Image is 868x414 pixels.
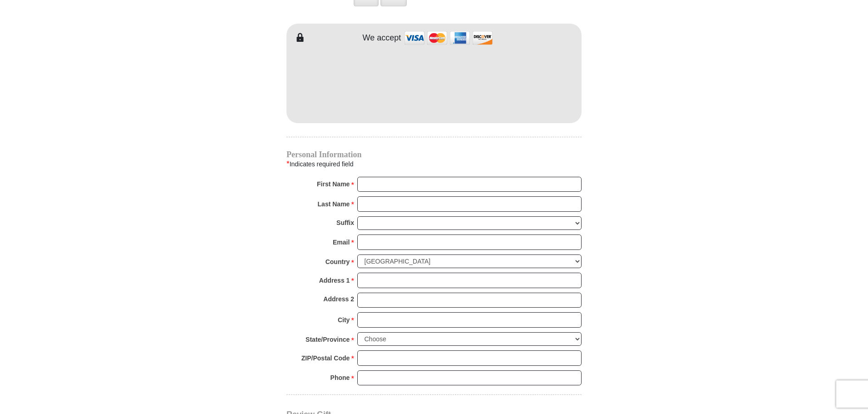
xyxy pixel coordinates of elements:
strong: ZIP/Postal Code [301,352,350,364]
strong: Phone [330,371,350,384]
h4: We accept [363,33,401,43]
strong: Address 2 [323,293,354,305]
strong: First Name [317,178,350,190]
strong: State/Province [306,333,350,346]
div: Indicates required field [286,158,582,170]
strong: Last Name [318,198,350,210]
h4: Personal Information [286,151,582,158]
strong: Suffix [336,216,354,229]
strong: City [338,314,350,326]
strong: Address 1 [319,274,350,287]
strong: Email [333,236,350,249]
img: credit cards accepted [403,28,494,48]
strong: Country [325,255,350,268]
